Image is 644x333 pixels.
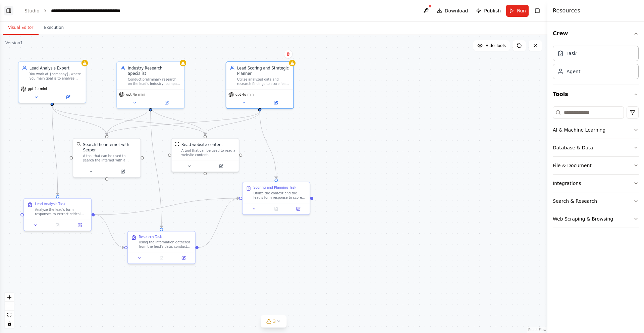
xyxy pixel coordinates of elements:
[553,43,639,85] div: Crew
[24,7,126,14] nav: breadcrumb
[261,315,287,328] button: 3
[30,72,83,81] div: You work at {company}, where you main goal is to analyze leads form responses to extract essentia...
[473,5,503,17] button: Publish
[553,175,639,192] button: Integrations
[95,195,239,217] g: Edge from 38a434b5-a8ee-47bb-81e6-944f5a87230e to 7d9d6927-5caa-4798-b660-0a8c68efe85c
[126,92,145,97] span: gpt-4o-mini
[553,139,639,156] button: Database & Data
[242,182,311,215] div: Scoring and Planning TaskUtilize the context and the lead's form response to score the lead. Cons...
[116,61,185,109] div: Industry Research SpecialistConduct preliminary research on the lead's industry, company size, an...
[254,191,307,200] div: Utilize the context and the lead's form response to score the lead. Consider factors such as indu...
[181,142,223,147] div: Read website content
[237,65,290,76] div: Lead Scoring and Strategic Planner
[265,205,288,212] button: No output available
[73,138,141,178] div: SerperDevToolSearch the internet with SerperA tool that can be used to search the internet with a...
[181,148,235,157] div: A tool that can be used to read a website content.
[139,240,192,249] div: Using the information gathered from the lead's data, conduct preliminary research on the lead's i...
[139,235,162,239] div: Research Task
[148,106,164,228] g: Edge from 14522d44-cf14-4517-a4a0-c5a12647f46c to b9147602-40dc-4afe-ae4f-75aed73cb5d6
[567,68,580,75] div: Agent
[49,106,109,135] g: Edge from 89b06761-059f-4533-bf9b-7df6b5e6dc26 to 73e1d804-0a64-44af-bdd8-b236b4a54fb0
[567,50,577,57] div: Task
[83,142,137,153] div: Search the internet with Serper
[53,94,84,101] button: Open in side panel
[553,121,639,139] button: AI & Machine Learning
[254,186,297,190] div: Scoring and Planning Task
[273,318,276,325] span: 3
[553,157,639,174] button: File & Document
[226,61,294,109] div: Lead Scoring and Strategic PlannerUtilize analyzed data and research findings to score leads and ...
[284,50,292,58] button: Delete node
[128,65,181,76] div: Industry Research Specialist
[95,212,124,250] g: Edge from 38a434b5-a8ee-47bb-81e6-944f5a87230e to b9147602-40dc-4afe-ae4f-75aed73cb5d6
[175,142,179,146] img: ScrapeWebsiteTool
[148,106,208,135] g: Edge from 14522d44-cf14-4517-a4a0-c5a12647f46c to b8f3d6b7-4798-4e83-a0b9-00bece09fdb7
[553,104,639,233] div: Tools
[235,92,255,97] span: gpt-4o-mini
[473,40,510,51] button: Hide Tools
[39,21,69,35] button: Execution
[28,87,47,91] span: gpt-4o-mini
[46,222,69,229] button: No output available
[23,198,92,231] div: Lead Analysis TaskAnalyze the lead's form responses to extract critical information that might be...
[257,111,279,179] g: Edge from 2b5b5285-4033-425c-8836-790a3dcb494f to 7d9d6927-5caa-4798-b660-0a8c68efe85c
[533,6,542,15] button: Hide right sidebar
[128,77,181,86] div: Conduct preliminary research on the lead's industry, company size, and AI use case to provide a s...
[445,7,468,14] span: Download
[206,163,236,170] button: Open in side panel
[553,192,639,210] button: Search & Research
[5,311,14,319] button: fit view
[35,207,88,216] div: Analyze the lead's form responses to extract critical information that might be useful for scorin...
[18,61,87,103] div: Lead Analysis ExpertYou work at {company}, where you main goal is to analyze leads form responses...
[3,21,39,35] button: Visual Editor
[237,77,290,86] div: Utilize analyzed data and research findings to score leads and suggest an appropriate plan.
[107,168,138,175] button: Open in side panel
[434,5,471,17] button: Download
[260,99,291,106] button: Open in side panel
[35,202,65,206] div: Lead Analysis Task
[553,85,639,104] button: Tools
[127,231,196,264] div: Research TaskUsing the information gathered from the lead's data, conduct preliminary research on...
[202,111,262,135] g: Edge from 2b5b5285-4033-425c-8836-790a3dcb494f to b8f3d6b7-4798-4e83-a0b9-00bece09fdb7
[553,210,639,228] button: Web Scraping & Browsing
[151,99,182,106] button: Open in side panel
[289,205,308,212] button: Open in side panel
[506,5,529,17] button: Run
[49,106,208,135] g: Edge from 89b06761-059f-4533-bf9b-7df6b5e6dc26 to b8f3d6b7-4798-4e83-a0b9-00bece09fdb7
[5,293,14,328] div: React Flow controls
[49,106,60,195] g: Edge from 89b06761-059f-4533-bf9b-7df6b5e6dc26 to 38a434b5-a8ee-47bb-81e6-944f5a87230e
[5,319,14,328] button: toggle interactivity
[174,255,193,261] button: Open in side panel
[76,142,81,146] img: SerperDevTool
[24,8,40,13] a: Studio
[5,40,23,46] div: Version 1
[150,255,173,261] button: No output available
[4,6,13,15] button: Show left sidebar
[484,7,501,14] span: Publish
[5,293,14,302] button: zoom in
[30,65,83,70] div: Lead Analysis Expert
[517,7,526,14] span: Run
[485,43,506,48] span: Hide Tools
[528,328,546,332] a: React Flow attribution
[171,138,239,172] div: ScrapeWebsiteToolRead website contentA tool that can be used to read a website content.
[70,222,89,229] button: Open in side panel
[553,24,639,43] button: Crew
[553,7,580,15] h4: Resources
[199,195,239,250] g: Edge from b9147602-40dc-4afe-ae4f-75aed73cb5d6 to 7d9d6927-5caa-4798-b660-0a8c68efe85c
[5,302,14,311] button: zoom out
[83,154,137,162] div: A tool that can be used to search the internet with a search_query. Supports different search typ...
